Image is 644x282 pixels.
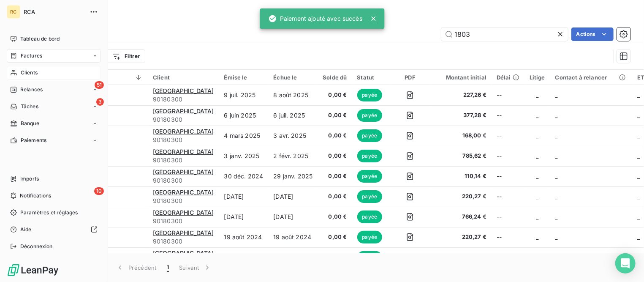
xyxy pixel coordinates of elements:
[153,209,214,216] span: [GEOGRAPHIC_DATA]
[536,213,538,220] span: _
[530,74,545,81] div: Litige
[492,186,524,207] td: --
[492,247,524,268] td: --
[268,207,318,227] td: [DATE]
[20,175,39,183] span: Imports
[7,32,101,46] a: Tableau de bord
[492,166,524,186] td: --
[153,249,214,257] span: [GEOGRAPHIC_DATA]
[153,176,214,185] span: 90180300
[268,166,318,186] td: 29 janv. 2025
[555,152,558,159] span: _
[536,132,538,139] span: _
[24,8,84,15] span: RCA
[638,193,640,200] span: _
[323,172,347,181] span: 0,00 €
[20,86,43,93] span: Relances
[536,152,538,159] span: _
[20,209,78,216] span: Paramètres et réglages
[436,91,486,99] span: 227,26 €
[219,126,269,146] td: 4 mars 2025
[224,74,264,81] div: Émise le
[536,112,538,119] span: _
[268,105,318,126] td: 6 juil. 2025
[153,128,214,135] span: [GEOGRAPHIC_DATA]
[357,251,383,264] span: payée
[7,83,101,96] a: 51Relances
[167,263,169,272] span: 1
[153,217,214,225] span: 90180300
[638,152,640,159] span: _
[357,74,385,81] div: Statut
[323,192,347,201] span: 0,00 €
[20,35,60,43] span: Tableau de bord
[20,192,51,200] span: Notifications
[323,74,347,81] div: Solde dû
[153,107,214,115] span: [GEOGRAPHIC_DATA]
[153,237,214,246] span: 90180300
[492,126,524,146] td: --
[638,213,640,220] span: _
[394,74,425,81] div: PDF
[323,111,347,120] span: 0,00 €
[153,87,214,94] span: [GEOGRAPHIC_DATA]
[153,115,214,124] span: 90180300
[153,197,214,205] span: 90180300
[20,243,53,250] span: Déconnexion
[555,193,558,200] span: _
[21,137,46,144] span: Paiements
[153,95,214,104] span: 90180300
[95,81,104,89] span: 51
[436,233,486,241] span: 220,27 €
[492,227,524,247] td: --
[111,259,162,277] button: Précédent
[555,213,558,220] span: _
[7,206,101,219] a: Paramètres et réglages
[219,85,269,105] td: 9 juil. 2025
[492,85,524,105] td: --
[357,190,383,203] span: payée
[153,74,214,81] div: Client
[21,103,38,110] span: Tâches
[153,168,214,175] span: [GEOGRAPHIC_DATA]
[106,49,145,63] button: Filtrer
[268,146,318,166] td: 2 févr. 2025
[638,233,640,241] span: _
[638,112,640,119] span: _
[357,129,383,142] span: payée
[7,134,101,147] a: Paiements
[555,112,558,119] span: _
[536,172,538,180] span: _
[153,156,214,164] span: 90180300
[219,227,269,247] td: 19 août 2024
[268,11,362,26] div: Paiement ajouté avec succès
[492,105,524,126] td: --
[268,247,318,268] td: 9 juil. 2024
[357,231,383,244] span: payée
[153,229,214,236] span: [GEOGRAPHIC_DATA]
[219,247,269,268] td: 9 juil. 2024
[323,213,347,221] span: 0,00 €
[436,111,486,120] span: 377,28 €
[555,233,558,241] span: _
[436,152,486,160] span: 785,62 €
[7,117,101,130] a: Banque
[174,259,217,277] button: Suivant
[219,146,269,166] td: 3 janv. 2025
[436,192,486,201] span: 220,27 €
[7,5,20,19] div: RC
[323,131,347,140] span: 0,00 €
[492,146,524,166] td: --
[96,98,104,106] span: 3
[268,126,318,146] td: 3 avr. 2025
[638,91,640,99] span: _
[536,233,538,241] span: _
[492,207,524,227] td: --
[7,66,101,79] a: Clients
[153,189,214,196] span: [GEOGRAPHIC_DATA]
[638,172,640,180] span: _
[268,186,318,207] td: [DATE]
[357,150,383,162] span: payée
[219,186,269,207] td: [DATE]
[323,233,347,241] span: 0,00 €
